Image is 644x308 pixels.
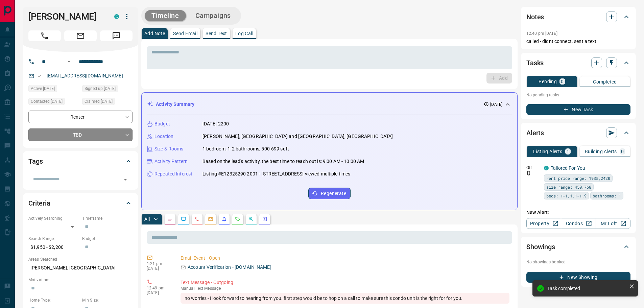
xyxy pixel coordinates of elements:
[28,111,133,123] div: Renter
[144,31,165,36] p: Add Note
[154,120,170,127] p: Budget
[82,98,133,107] div: Mon Aug 18 2025
[546,192,587,199] span: beds: 1-1,1.1-1.9
[82,297,133,303] p: Min Size:
[28,242,79,253] p: $1,950 - $2,200
[585,149,617,154] p: Building Alerts
[221,216,227,222] svg: Listing Alerts
[28,156,43,167] h2: Tags
[64,30,97,41] span: Email
[596,218,630,229] a: Mr.Loft
[28,11,104,22] h1: [PERSON_NAME]
[206,31,227,36] p: Send Text
[181,216,186,222] svg: Lead Browsing Activity
[202,170,350,177] p: Listing #E12325290 2001 - [STREET_ADDRESS] viewed multiple times
[188,264,271,271] p: Account Verification - [DOMAIN_NAME]
[145,10,186,21] button: Timeline
[28,256,133,262] p: Areas Searched:
[526,55,630,71] div: Tasks
[235,216,240,222] svg: Requests
[47,73,123,78] a: [EMAIL_ADDRESS][DOMAIN_NAME]
[28,262,133,274] p: [PERSON_NAME], [GEOGRAPHIC_DATA]
[85,85,116,92] span: Signed up [DATE]
[235,31,253,36] p: Log Call
[147,290,170,295] p: [DATE]
[100,30,133,41] span: Message
[202,120,229,127] p: [DATE]-2200
[181,286,509,291] p: Text Message
[561,79,564,84] p: 0
[28,30,61,41] span: Call
[28,236,79,242] p: Search Range:
[561,218,596,229] a: Condos
[490,101,502,108] p: [DATE]
[154,133,173,140] p: Location
[533,149,563,154] p: Listing Alerts
[28,85,79,94] div: Mon Aug 18 2025
[621,149,624,154] p: 0
[202,145,289,152] p: 1 bedroom, 1-2 bathrooms, 500-699 sqft
[114,14,119,19] div: condos.ca
[37,74,42,78] svg: Email Valid
[526,259,630,265] p: No showings booked
[526,209,630,216] p: New Alert:
[147,98,512,111] div: Activity Summary[DATE]
[202,158,364,165] p: Based on the lead's activity, the best time to reach out is: 9:00 AM - 10:00 AM
[28,277,133,283] p: Motivation:
[248,216,254,222] svg: Opportunities
[154,158,188,165] p: Activity Pattern
[593,79,617,84] p: Completed
[526,127,544,138] h2: Alerts
[167,216,173,222] svg: Notes
[526,9,630,25] div: Notes
[262,216,267,222] svg: Agent Actions
[567,149,569,154] p: 1
[526,38,630,45] p: called - didnt connect. sent a text
[173,31,197,36] p: Send Email
[526,104,630,115] button: New Task
[82,215,133,221] p: Timeframe:
[546,184,591,190] span: size range: 450,768
[539,79,557,84] p: Pending
[181,286,195,291] span: manual
[526,272,630,283] button: New Showing
[156,101,194,108] p: Activity Summary
[28,198,50,209] h2: Criteria
[593,192,621,199] span: bathrooms: 1
[526,125,630,141] div: Alerts
[65,57,73,66] button: Open
[82,85,133,94] div: Mon Aug 18 2025
[85,98,113,105] span: Claimed [DATE]
[181,255,509,262] p: Email Event - Open
[121,175,130,184] button: Open
[28,153,133,169] div: Tags
[526,57,544,68] h2: Tasks
[526,241,555,252] h2: Showings
[181,279,509,286] p: Text Message - Outgoing
[202,133,393,140] p: [PERSON_NAME], [GEOGRAPHIC_DATA] and [GEOGRAPHIC_DATA], [GEOGRAPHIC_DATA]
[526,171,531,175] svg: Push Notification Only
[28,297,79,303] p: Home Type:
[551,165,585,171] a: Tailored For You
[28,128,133,141] div: TBD
[308,188,351,199] button: Regenerate
[526,239,630,255] div: Showings
[31,98,63,105] span: Contacted [DATE]
[526,11,544,22] h2: Notes
[28,195,133,211] div: Criteria
[546,175,610,182] span: rent price range: 1935,2420
[526,165,540,171] p: Off
[181,293,509,304] div: no worries - I look forward to hearing from you. first step would be to hop on a call to make sur...
[526,90,630,100] p: No pending tasks
[28,215,79,221] p: Actively Searching:
[31,85,55,92] span: Active [DATE]
[544,166,549,170] div: condos.ca
[154,145,184,152] p: Size & Rooms
[147,261,170,266] p: 1:21 pm
[526,218,561,229] a: Property
[28,98,79,107] div: Mon Aug 18 2025
[82,236,133,242] p: Budget:
[147,286,170,290] p: 12:49 pm
[144,217,150,221] p: All
[208,216,213,222] svg: Emails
